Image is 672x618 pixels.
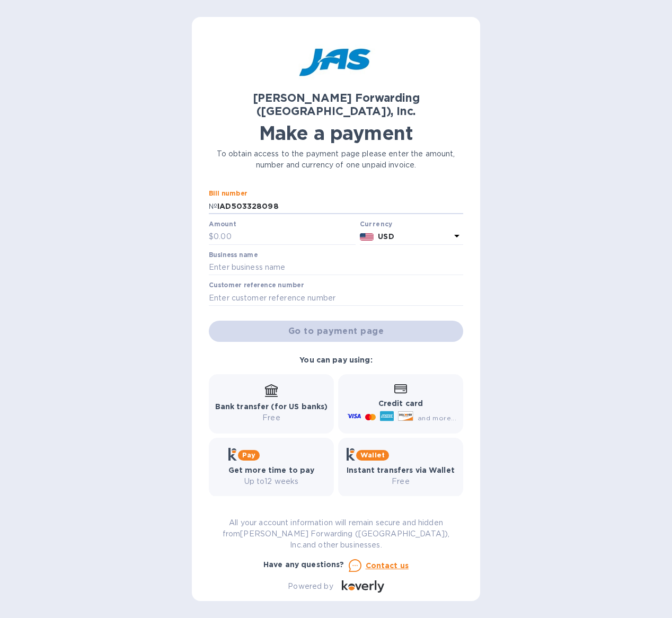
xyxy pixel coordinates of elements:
[217,198,463,214] input: Enter bill number
[242,451,255,459] b: Pay
[209,221,236,227] label: Amount
[228,466,315,474] b: Get more time to pay
[228,476,315,487] p: Up to 12 weeks
[378,399,423,408] b: Credit card
[215,412,328,423] p: Free
[209,231,214,242] p: $
[209,290,463,306] input: Enter customer reference number
[347,476,455,487] p: Free
[299,356,372,364] b: You can pay using:
[209,201,217,212] p: №
[214,229,356,245] input: 0.00
[209,122,463,144] h1: Make a payment
[209,252,258,258] label: Business name
[263,560,344,569] b: Have any questions?
[209,191,247,197] label: Bill number
[418,414,456,422] span: and more...
[209,148,463,171] p: To obtain access to the payment page please enter the amount, number and currency of one unpaid i...
[288,581,333,592] p: Powered by
[366,561,409,570] u: Contact us
[215,402,328,411] b: Bank transfer (for US banks)
[360,233,374,241] img: USD
[209,282,304,289] label: Customer reference number
[253,91,420,118] b: [PERSON_NAME] Forwarding ([GEOGRAPHIC_DATA]), Inc.
[360,220,393,228] b: Currency
[209,517,463,551] p: All your account information will remain secure and hidden from [PERSON_NAME] Forwarding ([GEOGRA...
[347,466,455,474] b: Instant transfers via Wallet
[209,260,463,276] input: Enter business name
[360,451,385,459] b: Wallet
[378,232,394,241] b: USD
